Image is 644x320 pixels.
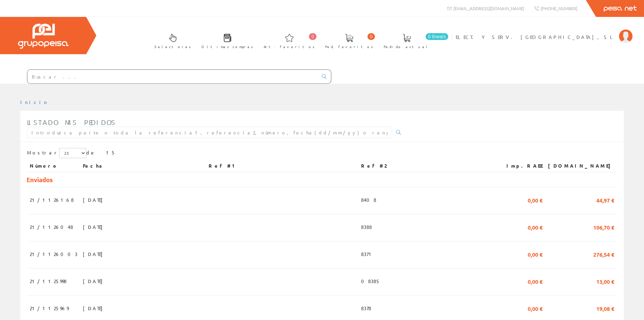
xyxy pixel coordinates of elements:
select: Mostrar [59,148,86,158]
span: 8408 [361,194,376,206]
a: 0 línea/s Pedido actual [377,28,450,53]
span: 21/1125969 [30,302,69,314]
a: ELECT. Y SERV. [GEOGRAPHIC_DATA], SL [456,28,633,35]
input: Introduzca parte o toda la referencia1, referencia2, número, fecha(dd/mm/yy) o rango de fechas(dd... [27,127,392,138]
span: 0,00 € [528,194,543,206]
span: Pedido actual [384,43,430,50]
th: Fecha [80,160,206,172]
span: 21/1126048 [30,221,73,233]
span: [DATE] [83,248,106,260]
span: [DATE] [83,275,106,287]
span: 276,54 € [593,248,614,260]
a: Inicio [20,99,49,105]
span: [EMAIL_ADDRESS][DOMAIN_NAME] [453,5,524,11]
th: Número [27,160,80,172]
div: de 15 [27,148,617,160]
a: Últimas compras [195,28,257,53]
span: 8378 [361,302,371,314]
span: Ped. favoritos [325,43,373,50]
span: Listado mis pedidos [27,118,116,126]
span: 0,00 € [528,221,543,233]
span: 21/1125998 [30,275,67,287]
span: 08385 [361,275,380,287]
span: Selectores [154,43,191,50]
input: Buscar ... [27,70,318,83]
span: 106,70 € [593,221,614,233]
span: Últimas compras [201,43,253,50]
span: 8388 [361,221,372,233]
span: 0,00 € [528,302,543,314]
span: Enviados [26,175,53,184]
span: 13,00 € [596,275,614,287]
img: Grupo Peisa [18,24,69,49]
span: Art. favoritos [264,43,315,50]
span: 19,08 € [596,302,614,314]
span: 44,97 € [596,194,614,206]
th: Ref #2 [358,160,495,172]
span: ELECT. Y SERV. [GEOGRAPHIC_DATA], SL [456,34,616,40]
span: [DATE] [83,302,106,314]
span: 0,00 € [528,275,543,287]
span: [PHONE_NUMBER] [541,5,577,11]
span: 21/1126003 [30,248,77,260]
th: [DOMAIN_NAME] [545,160,617,172]
a: Selectores [148,28,194,53]
span: [DATE] [83,194,106,206]
span: 0,00 € [528,248,543,260]
span: 0 [367,33,375,40]
span: 8371 [361,248,374,260]
span: 0 [309,33,316,40]
span: 21/1126168 [30,194,74,206]
span: [DATE] [83,221,106,233]
span: 0 línea/s [426,33,448,40]
th: Ref #1 [206,160,358,172]
label: Mostrar [27,148,86,158]
th: Imp.RAEE [495,160,545,172]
